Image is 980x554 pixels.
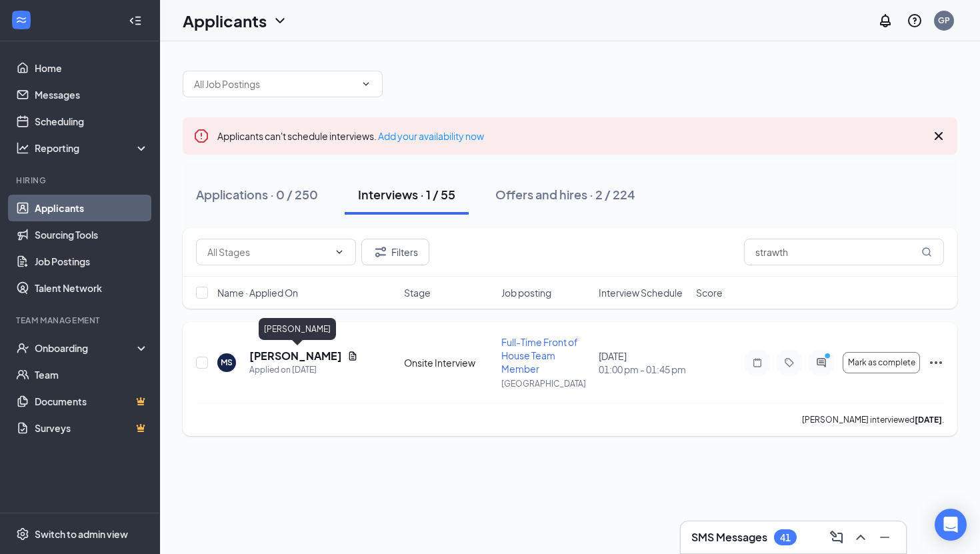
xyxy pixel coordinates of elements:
svg: Tag [781,357,797,368]
svg: Analysis [16,141,29,155]
svg: MagnifyingGlass [921,247,932,257]
svg: ActiveChat [813,357,829,368]
div: Reporting [35,141,149,155]
span: Interview Schedule [599,286,683,299]
a: Messages [35,81,149,108]
div: Open Intercom Messenger [935,509,967,541]
span: 01:00 pm - 01:45 pm [599,363,688,376]
a: Sourcing Tools [35,221,149,248]
div: [PERSON_NAME] [259,318,336,340]
div: Team Management [16,315,146,326]
div: Offers and hires · 2 / 224 [495,186,635,203]
div: [DATE] [599,349,688,376]
a: DocumentsCrown [35,388,149,415]
a: Add your availability now [378,130,484,142]
span: Full-Time Front of House Team Member [501,336,578,375]
div: Onsite Interview [404,356,493,369]
h1: Applicants [183,9,267,32]
a: Home [35,55,149,81]
svg: WorkstreamLogo [15,13,28,27]
a: Talent Network [35,275,149,301]
p: [PERSON_NAME] interviewed . [802,414,944,425]
span: Name · Applied On [217,286,298,299]
svg: Minimize [877,529,893,545]
svg: Note [749,357,765,368]
span: Applicants can't schedule interviews. [217,130,484,142]
button: ComposeMessage [826,527,847,548]
input: All Job Postings [194,77,355,91]
a: Team [35,361,149,388]
a: SurveysCrown [35,415,149,441]
div: MS [221,357,233,368]
div: GP [938,15,950,26]
h5: [PERSON_NAME] [249,349,342,363]
svg: Collapse [129,14,142,27]
svg: Notifications [877,13,893,29]
button: ChevronUp [850,527,871,548]
div: Hiring [16,175,146,186]
svg: Error [193,128,209,144]
span: Mark as complete [848,358,915,367]
input: Search in interviews [744,239,944,265]
button: Filter Filters [361,239,429,265]
span: Score [696,286,723,299]
input: All Stages [207,245,329,259]
div: Switch to admin view [35,527,128,541]
span: Job posting [501,286,551,299]
svg: Settings [16,527,29,541]
div: Onboarding [35,341,137,355]
svg: QuestionInfo [907,13,923,29]
div: Applied on [DATE] [249,363,358,377]
svg: Cross [931,128,947,144]
svg: Filter [373,244,389,260]
a: Applicants [35,195,149,221]
b: [DATE] [915,415,942,425]
p: [GEOGRAPHIC_DATA] [501,378,591,389]
svg: ChevronDown [272,13,288,29]
svg: ChevronDown [334,247,345,257]
svg: ComposeMessage [829,529,845,545]
a: Scheduling [35,108,149,135]
button: Mark as complete [843,352,920,373]
svg: ChevronUp [853,529,869,545]
h3: SMS Messages [691,530,767,545]
a: Job Postings [35,248,149,275]
svg: PrimaryDot [821,352,837,363]
button: Minimize [874,527,895,548]
svg: ChevronDown [361,79,371,89]
svg: UserCheck [16,341,29,355]
div: Applications · 0 / 250 [196,186,318,203]
div: 41 [780,532,791,543]
span: Stage [404,286,431,299]
svg: Document [347,351,358,361]
div: Interviews · 1 / 55 [358,186,455,203]
svg: Ellipses [928,355,944,371]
